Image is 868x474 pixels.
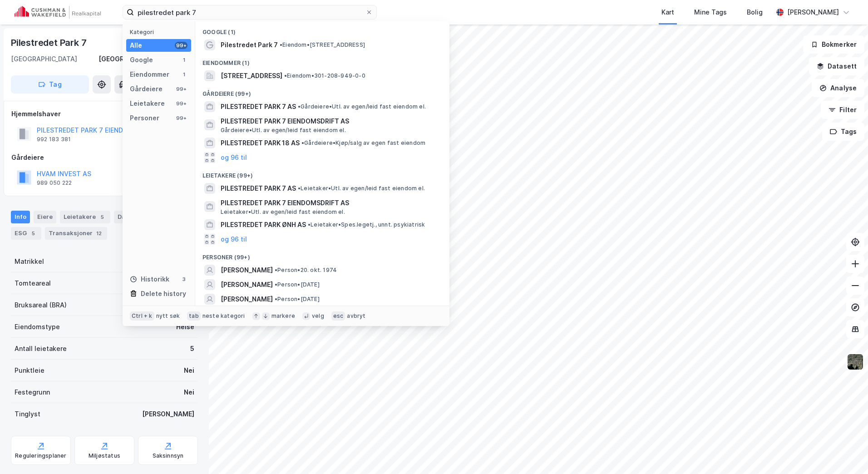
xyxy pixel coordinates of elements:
[661,7,674,18] div: Kart
[821,101,864,119] button: Filter
[694,7,727,18] div: Mine Tags
[275,296,277,302] span: •
[11,75,89,94] button: Tag
[130,40,142,51] div: Alle
[175,85,187,93] div: 99+
[221,101,296,112] span: PILESTREDET PARK 7 AS
[298,103,426,110] span: Gårdeiere • Utl. av egen/leid fast eiendom el.
[221,219,306,230] span: PILESTREDET PARK ØNH AS
[308,221,311,228] span: •
[141,288,186,299] div: Delete history
[280,41,365,49] span: Eiendom • [STREET_ADDRESS]
[156,312,180,320] div: nytt søk
[221,116,439,127] span: PILESTREDET PARK 7 EIENDOMSDRIFT AS
[202,312,245,320] div: neste kategori
[176,321,194,332] div: Helse
[11,211,30,223] div: Info
[190,343,194,354] div: 5
[175,42,187,49] div: 99+
[180,56,187,64] div: 1
[15,256,44,267] div: Matrikkel
[221,208,345,216] span: Leietaker • Utl. av egen/leid fast eiendom el.
[175,100,187,107] div: 99+
[184,365,194,376] div: Nei
[89,452,120,459] div: Miljøstatus
[15,343,67,354] div: Antall leietakere
[153,452,184,459] div: Saksinnsyn
[195,83,449,99] div: Gårdeiere (99+)
[280,41,282,48] span: •
[275,267,337,274] span: Person • 20. okt. 1974
[29,229,38,238] div: 5
[15,365,44,376] div: Punktleie
[284,72,287,79] span: •
[298,185,301,192] span: •
[15,300,67,311] div: Bruksareal (BRA)
[822,123,864,141] button: Tags
[11,152,197,163] div: Gårdeiere
[195,247,449,263] div: Personer (99+)
[15,452,66,459] div: Reguleringsplaner
[37,136,71,143] div: 992 183 381
[11,227,41,240] div: ESG
[184,387,194,398] div: Nei
[15,387,50,398] div: Festegrunn
[11,109,197,119] div: Hjemmelshaver
[130,98,165,109] div: Leietakere
[221,152,247,163] button: og 96 til
[221,138,300,148] span: PILESTREDET PARK 18 AS
[221,265,273,276] span: [PERSON_NAME]
[130,69,169,80] div: Eiendommer
[130,29,191,35] div: Kategori
[271,312,295,320] div: markere
[809,57,864,75] button: Datasett
[195,52,449,69] div: Eiendommer (1)
[221,197,439,208] span: PILESTREDET PARK 7 EIENDOMSDRIFT AS
[812,79,864,97] button: Analyse
[347,312,365,320] div: avbryt
[15,321,60,332] div: Eiendomstype
[221,183,296,194] span: PILESTREDET PARK 7 AS
[94,229,104,238] div: 12
[130,54,153,65] div: Google
[221,294,273,305] span: [PERSON_NAME]
[221,127,346,134] span: Gårdeiere • Utl. av egen/leid fast eiendom el.
[98,212,107,222] div: 5
[99,54,198,64] div: [GEOGRAPHIC_DATA], 208/949
[180,276,187,283] div: 3
[331,311,345,321] div: esc
[308,221,425,228] span: Leietaker • Spes.legetj., unnt. psykiatrisk
[275,281,320,288] span: Person • [DATE]
[130,113,159,123] div: Personer
[187,311,201,321] div: tab
[34,211,56,223] div: Eiere
[221,39,278,50] span: Pilestredet Park 7
[275,267,277,273] span: •
[847,353,864,370] img: 9k=
[747,7,763,18] div: Bolig
[298,185,425,192] span: Leietaker • Utl. av egen/leid fast eiendom el.
[15,278,51,289] div: Tomteareal
[301,139,425,147] span: Gårdeiere • Kjøp/salg av egen fast eiendom
[275,281,277,288] span: •
[114,211,159,223] div: Datasett
[15,6,101,19] img: cushman-wakefield-realkapital-logo.202ea83816669bd177139c58696a8fa1.svg
[312,312,324,320] div: velg
[823,430,868,474] iframe: Chat Widget
[134,5,365,19] input: Søk på adresse, matrikkel, gårdeiere, leietakere eller personer
[298,103,301,110] span: •
[195,21,449,38] div: Google (1)
[221,234,247,245] button: og 96 til
[60,211,110,223] div: Leietakere
[284,72,365,79] span: Eiendom • 301-208-949-0-0
[787,7,839,18] div: [PERSON_NAME]
[15,409,40,420] div: Tinglyst
[803,35,864,54] button: Bokmerker
[195,165,449,181] div: Leietakere (99+)
[11,54,77,64] div: [GEOGRAPHIC_DATA]
[142,409,194,420] div: [PERSON_NAME]
[175,114,187,122] div: 99+
[301,139,304,146] span: •
[221,70,282,81] span: [STREET_ADDRESS]
[130,311,154,321] div: Ctrl + k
